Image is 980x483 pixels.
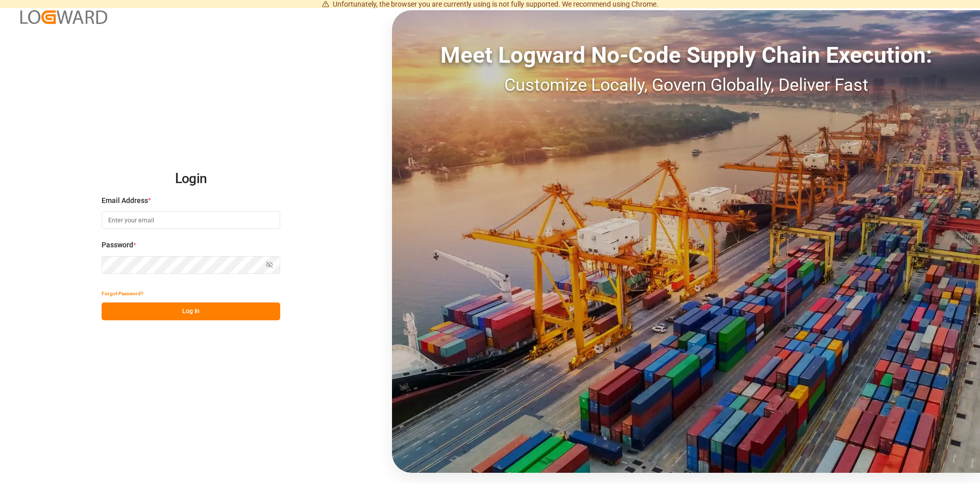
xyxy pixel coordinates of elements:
[102,285,143,302] button: Forgot Password?
[102,240,133,250] span: Password
[102,163,280,195] h2: Login
[102,211,280,229] input: Enter your email
[392,72,980,98] div: Customize Locally, Govern Globally, Deliver Fast
[20,10,107,24] img: Logward_new_orange.png
[102,302,280,320] button: Log In
[392,38,980,72] div: Meet Logward No-Code Supply Chain Execution:
[102,195,148,206] span: Email Address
